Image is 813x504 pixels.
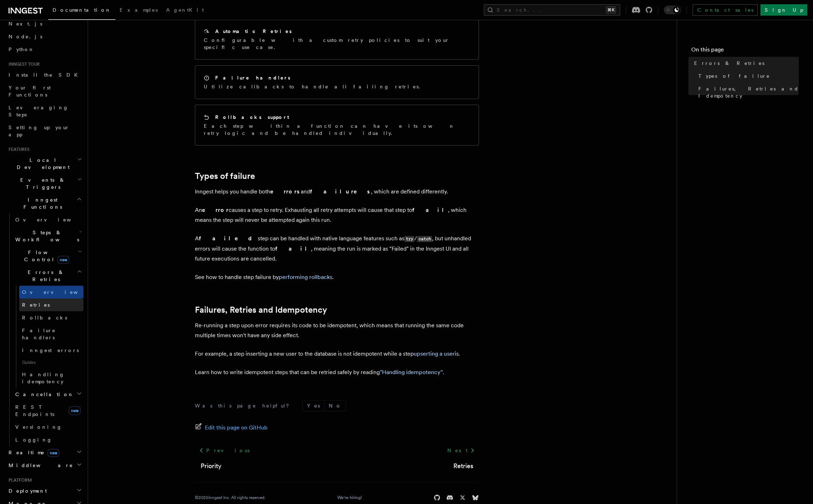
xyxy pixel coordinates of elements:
span: Documentation [53,7,111,13]
span: Failure handlers [22,328,56,340]
span: Steps & Workflows [12,229,79,243]
h2: Failure handlers [215,74,290,81]
h2: Automatic Retries [215,28,292,35]
a: Priority [201,461,222,471]
a: Retries [19,298,83,311]
button: Yes [303,400,324,411]
span: Platform [6,477,32,483]
span: Edit this page on GitHub [205,423,268,433]
a: Next [443,444,479,457]
button: Toggle dark mode [664,6,681,14]
span: Inngest errors [22,347,79,353]
a: Next.js [6,17,83,30]
a: upserting a user [414,350,455,357]
span: Middleware [6,462,73,469]
span: new [69,406,81,415]
span: Install the SDK [9,72,82,78]
a: AgentKit [162,2,208,19]
a: REST Endpointsnew [12,401,83,421]
div: Errors & Retries [12,286,83,388]
span: AgentKit [166,7,204,13]
span: Setting up your app [9,125,70,137]
span: Events & Triggers [6,176,77,191]
span: Python [9,46,34,52]
a: Failure handlers [19,324,83,344]
button: Local Development [6,154,83,174]
span: new [48,449,59,457]
span: Flow Control [12,249,78,263]
a: Contact sales [693,4,758,16]
a: Your first Functions [6,81,83,101]
span: REST Endpoints [15,404,54,417]
a: Overview [19,286,83,298]
p: A step can be handled with native language features such as / , but unhandled errors will cause t... [195,234,479,264]
span: Leveraging Steps [9,105,69,117]
a: Edit this page on GitHub [195,423,268,433]
code: try [404,236,414,242]
button: Inngest Functions [6,193,83,213]
a: Rollbacks supportEach step within a function can have its own retry logic and be handled individu... [195,105,479,146]
span: Errors & Retries [694,60,764,67]
p: Was this page helpful? [195,402,294,409]
p: Re-running a step upon error requires its code to be idempotent, which means that running the sam... [195,321,479,340]
span: Types of failure [698,72,770,80]
kbd: ⌘K [606,6,616,13]
a: Examples [115,2,162,19]
span: Guides [19,357,83,368]
strong: failures [310,188,371,195]
button: Middleware [6,459,83,472]
span: Failures, Retries and Idempotency [698,85,799,99]
h4: On this page [691,45,799,57]
a: Automatic RetriesConfigurable with a custom retry policies to suit your specific use case. [195,19,479,60]
button: No [324,400,346,411]
div: Inngest Functions [6,213,83,446]
a: Logging [12,433,83,446]
p: Utilize callbacks to handle all failing retries. [204,83,424,90]
a: Python [6,43,83,56]
p: Configurable with a custom retry policies to suit your specific use case. [204,37,470,51]
span: Next.js [9,21,42,27]
a: Documentation [48,2,115,20]
span: Logging [15,437,52,443]
p: Each step within a function can have its own retry logic and be handled individually. [204,122,470,137]
p: See how to handle step failure by . [195,272,479,282]
span: Handling idempotency [22,372,65,384]
a: Install the SDK [6,69,83,81]
a: Failures, Retries and Idempotency [195,305,327,315]
a: Setting up your app [6,121,83,141]
a: Failures, Retries and Idempotency [695,82,799,102]
strong: fail [275,245,311,252]
button: Cancellation [12,388,83,401]
div: © 2025 Inngest Inc. All rights reserved. [195,495,266,500]
strong: fail [412,207,448,213]
a: Failure handlersUtilize callbacks to handle all failing retries. [195,65,479,99]
span: new [58,256,69,264]
span: Rollbacks [22,315,67,321]
span: Errors & Retries [12,269,77,283]
a: Versioning [12,421,83,433]
h2: Rollbacks support [215,114,289,121]
strong: error [202,207,229,213]
button: Steps & Workflows [12,226,83,246]
a: "Handling idempotency" [380,369,443,376]
strong: failed [199,235,258,242]
span: Versioning [15,424,62,430]
span: Your first Functions [9,85,51,98]
p: Learn how to write idempotent steps that can be retried safely by reading . [195,367,479,377]
span: Overview [15,217,88,223]
a: We're hiring! [337,495,362,500]
button: Search...⌘K [484,4,620,16]
a: Handling idempotency [19,368,83,388]
span: Cancellation [12,391,74,398]
span: Inngest tour [6,61,40,67]
span: Node.js [9,34,42,39]
span: Realtime [6,449,59,456]
a: Rollbacks [19,311,83,324]
span: Features [6,147,29,152]
a: Types of failure [195,171,255,181]
span: Deployment [6,487,47,494]
a: Retries [453,461,473,471]
a: Errors & Retries [691,57,799,70]
button: Deployment [6,484,83,497]
button: Errors & Retries [12,266,83,286]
